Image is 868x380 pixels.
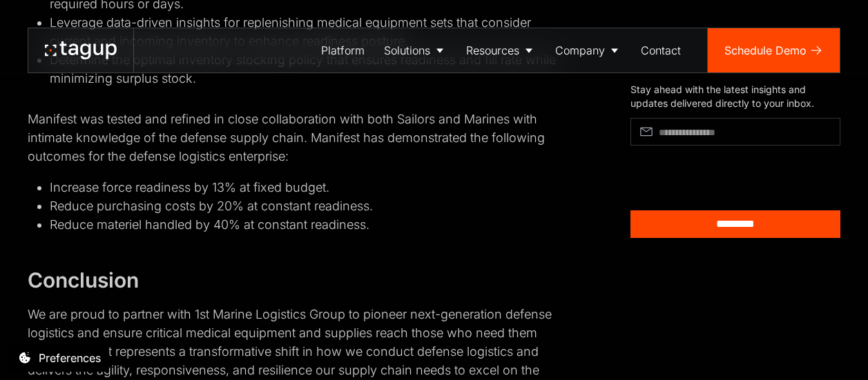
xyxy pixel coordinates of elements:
[456,28,546,72] a: Resources
[50,178,564,197] li: Increase force readiness by 13% at fixed budget.
[311,28,374,72] a: Platform
[546,28,631,72] a: Company
[28,110,564,166] p: Manifest was tested and refined in close collaboration with both Sailors and Marines with intimat...
[724,42,807,59] div: Schedule Demo
[630,118,840,238] form: Article Subscribe
[631,28,691,72] a: Contact
[708,28,840,72] a: Schedule Demo
[321,42,365,59] div: Platform
[555,42,605,59] div: Company
[641,42,681,59] div: Contact
[630,83,840,110] div: Stay ahead with the latest insights and updates delivered directly to your inbox.
[384,42,430,59] div: Solutions
[374,28,456,72] a: Solutions
[50,197,564,215] li: Reduce purchasing costs by 20% at constant readiness.
[466,42,519,59] div: Resources
[50,215,564,234] li: Reduce materiel handled by 40% at constant readiness.
[630,151,778,189] iframe: reCAPTCHA
[28,267,564,294] h2: Conclusion
[39,350,101,366] div: Preferences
